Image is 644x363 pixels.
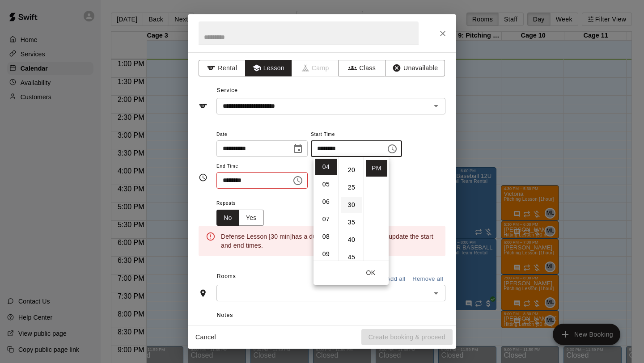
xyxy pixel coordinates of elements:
[217,308,445,323] span: Notes
[289,172,307,190] button: Choose time, selected time is 12:30 PM
[366,160,387,177] li: PM
[430,287,442,300] button: Open
[315,194,337,210] li: 6 hours
[430,100,442,112] button: Open
[199,173,208,182] svg: Timing
[199,60,246,76] button: Rental
[199,289,208,298] svg: Rooms
[216,160,308,173] span: End Time
[315,228,337,245] li: 8 hours
[339,157,364,261] ul: Select minutes
[239,210,264,226] button: Yes
[385,60,445,76] button: Unavailable
[292,60,339,76] span: Camps can only be created in the Services page
[339,60,386,76] button: Class
[217,87,238,93] span: Service
[356,265,385,281] button: OK
[364,157,389,261] ul: Select meridiem
[216,210,264,226] div: outlined button group
[315,246,337,262] li: 9 hours
[410,272,445,286] button: Remove all
[216,198,271,210] span: Repeats
[221,228,438,253] div: Defense Lesson [30 min] has a duration of 30 mins . Please update the start and end times.
[191,329,220,346] button: Cancel
[435,25,451,42] button: Close
[216,129,308,141] span: Date
[216,210,239,226] button: No
[341,162,362,178] li: 20 minutes
[199,101,208,110] svg: Service
[383,140,401,158] button: Choose time, selected time is 4:00 PM
[315,211,337,228] li: 7 hours
[341,179,362,196] li: 25 minutes
[341,232,362,248] li: 40 minutes
[217,273,236,279] span: Rooms
[341,214,362,231] li: 35 minutes
[381,272,410,286] button: Add all
[341,197,362,213] li: 30 minutes
[245,60,292,76] button: Lesson
[315,159,337,175] li: 4 hours
[341,249,362,266] li: 45 minutes
[314,157,339,261] ul: Select hours
[315,176,337,193] li: 5 hours
[311,129,402,141] span: Start Time
[289,140,307,158] button: Choose date, selected date is Aug 12, 2025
